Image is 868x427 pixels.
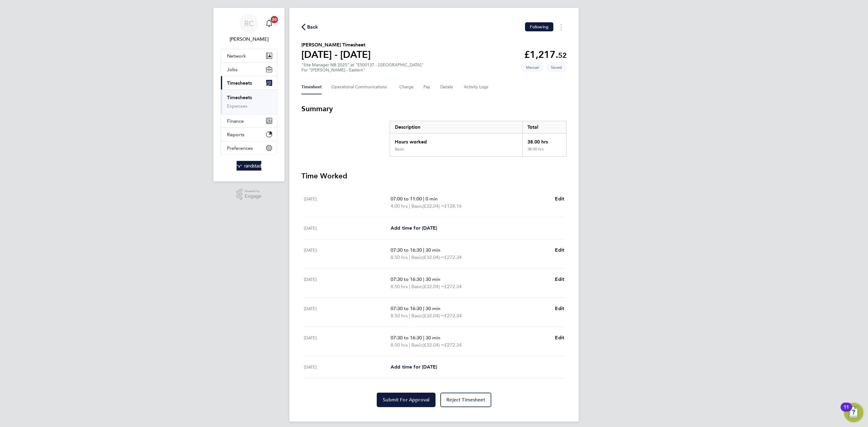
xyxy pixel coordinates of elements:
span: Edit [555,196,564,202]
span: Edit [555,276,564,282]
a: Edit [555,334,564,341]
a: Expenses [227,103,247,109]
div: 38.00 hrs [522,147,566,156]
a: Go to home page [221,161,277,171]
span: £128.16 [444,203,462,209]
div: [DATE] [304,363,391,371]
span: | [423,196,424,202]
button: Timesheets [221,76,277,89]
a: Add time for [DATE] [391,363,437,371]
span: | [409,254,410,260]
button: Timesheets Menu [556,22,567,32]
span: | [409,342,410,348]
span: 8.50 hrs [391,254,408,260]
a: Edit [555,305,564,312]
span: Basic [411,254,423,261]
span: (£32.04) = [423,284,444,289]
span: Timesheets [227,80,252,86]
a: Powered byEngage [236,189,262,200]
button: Finance [221,114,277,127]
span: This timesheet was manually created. [521,62,544,72]
button: Reports [221,128,277,141]
span: Engage [245,194,262,199]
span: (£32.04) = [423,203,444,209]
button: Reject Timesheet [440,393,491,407]
span: 52 [558,51,567,60]
div: 11 [844,407,849,415]
span: £272.34 [444,342,462,348]
div: Basic [395,147,404,152]
span: | [423,276,424,282]
span: Jobs [227,67,237,72]
span: Preferences [227,145,253,151]
span: 30 min [426,335,440,341]
span: 07:00 to 11:00 [391,196,422,202]
button: Timesheet [301,80,322,94]
span: | [409,313,410,319]
span: (£32.04) = [423,254,444,260]
span: £272.34 [444,284,462,289]
span: Reject Timesheet [446,397,485,403]
div: 38.00 hrs [522,133,566,147]
span: 07:30 to 16:30 [391,335,422,341]
span: Add time for [DATE] [391,364,437,370]
h3: Time Worked [301,171,567,181]
button: Network [221,49,277,62]
span: Edit [555,335,564,341]
div: [DATE] [304,246,391,261]
span: 07:30 to 16:30 [391,276,422,282]
button: Open Resource Center, 11 new notifications [844,403,863,422]
div: [DATE] [304,276,391,290]
span: Basic [411,203,423,210]
nav: Main navigation [213,8,285,181]
span: Basic [411,341,423,349]
div: Timesheets [221,89,277,114]
span: Back [307,24,318,31]
span: 4.00 hrs [391,203,408,209]
span: 07:30 to 16:30 [391,306,422,311]
span: 8.50 hrs [391,342,408,348]
span: Rebecca Cahill [221,36,277,43]
span: | [423,335,424,341]
button: Details [440,80,454,94]
section: Timesheet [301,104,567,407]
span: 8.50 hrs [391,313,408,319]
span: Network [227,53,246,59]
span: Submit For Approval [383,397,429,403]
a: Edit [555,195,564,203]
span: | [409,203,410,209]
span: 07:30 to 16:30 [391,247,422,253]
span: | [409,284,410,289]
div: Hours worked [390,133,522,147]
div: [DATE] [304,334,391,349]
button: Activity Logs [464,80,489,94]
button: Following [525,22,553,31]
div: [DATE] [304,224,391,232]
span: Edit [555,247,564,253]
span: (£32.04) = [423,342,444,348]
div: "Site Manager NB 2025" at "E500137 - [GEOGRAPHIC_DATA]" [301,62,423,73]
span: Following [530,24,549,30]
span: This timesheet is Saved. [546,62,567,72]
a: Edit [555,246,564,254]
span: Basic [411,312,423,319]
span: 30 min [426,276,440,282]
button: Back [301,23,318,31]
a: Add time for [DATE] [391,224,437,232]
span: 0 min [426,196,438,202]
span: Finance [227,118,244,124]
span: 30 min [426,247,440,253]
span: 30 min [426,306,440,311]
div: [DATE] [304,305,391,319]
button: Charge [399,80,414,94]
button: Operational Communications [331,80,390,94]
span: | [423,306,424,311]
h1: [DATE] - [DATE] [301,49,371,61]
app-decimal: £1,217. [524,49,567,60]
a: RC[PERSON_NAME] [221,14,277,43]
span: Basic [411,283,423,290]
img: randstad-logo-retina.png [237,161,262,171]
span: | [423,247,424,253]
button: Jobs [221,63,277,76]
div: Total [522,121,566,133]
